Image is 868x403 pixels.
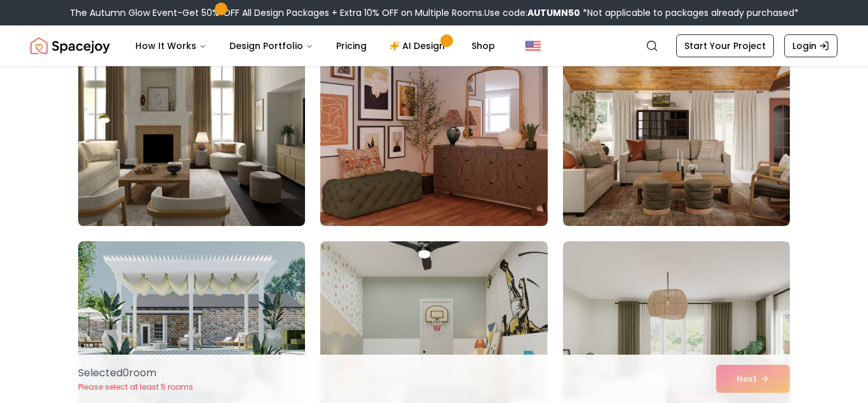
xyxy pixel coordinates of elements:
button: How It Works [125,33,217,59]
p: Please select at least 5 rooms [78,382,193,392]
b: AUTUMN50 [527,6,580,19]
p: Selected 0 room [78,365,193,381]
img: Room room-40 [72,17,311,231]
a: Shop [461,33,505,59]
img: Room room-42 [563,22,790,226]
a: Start Your Project [676,34,774,57]
div: The Autumn Glow Event-Get 50% OFF All Design Packages + Extra 10% OFF on Multiple Rooms. [70,6,799,19]
a: Pricing [326,33,377,59]
img: Room room-41 [320,22,547,226]
nav: Global [31,25,837,66]
a: Login [784,34,837,57]
span: *Not applicable to packages already purchased* [580,6,799,19]
img: United States [526,38,541,53]
nav: Main [125,33,505,59]
img: Spacejoy Logo [31,33,110,59]
span: Use code: [484,6,580,19]
a: AI Design [379,33,459,59]
button: Design Portfolio [219,33,323,59]
a: Spacejoy [31,33,110,59]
